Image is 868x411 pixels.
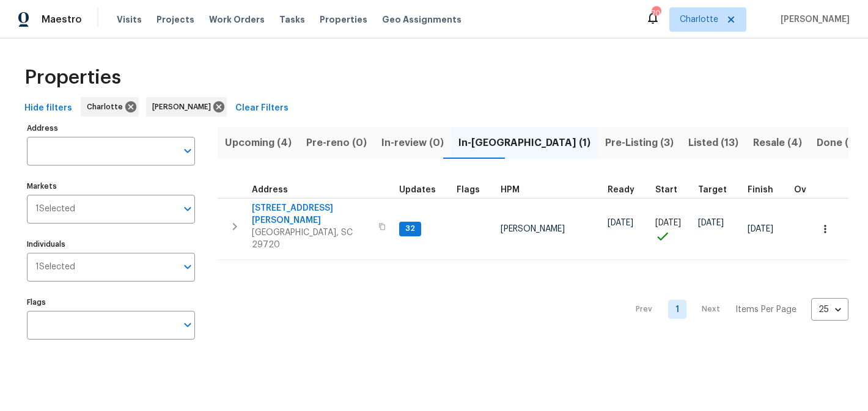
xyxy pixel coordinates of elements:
span: Properties [24,71,121,84]
span: [DATE] [698,219,724,227]
label: Markets [27,183,195,190]
nav: Pagination Navigation [624,267,848,351]
a: Goto page 1 [668,300,686,319]
span: HPM [501,186,520,194]
p: Items Per Page [735,304,796,316]
span: Visits [117,13,142,26]
button: Open [179,200,196,217]
span: Listed (13) [688,134,738,151]
div: 25 [811,294,848,326]
div: Earliest renovation start date (first business day after COE or Checkout) [608,186,645,194]
span: Tasks [279,15,305,24]
span: Finish [748,186,773,194]
span: Properties [320,13,367,26]
span: Updates [399,186,436,194]
label: Flags [27,299,195,306]
div: Target renovation project end date [698,186,738,194]
div: [PERSON_NAME] [146,97,227,117]
div: Actual renovation start date [655,186,688,194]
span: Ready [608,186,634,194]
span: Start [655,186,677,194]
span: Resale (4) [753,134,802,151]
button: Clear Filters [230,97,293,120]
span: Target [698,186,727,194]
label: Address [27,125,195,132]
span: Address [252,186,288,194]
span: [DATE] [608,219,633,227]
span: [DATE] [655,219,681,227]
span: Upcoming (4) [225,134,292,151]
div: Projected renovation finish date [748,186,784,194]
span: [DATE] [748,225,773,233]
span: Maestro [42,13,82,26]
span: Overall [794,186,826,194]
span: Flags [457,186,480,194]
span: Pre-Listing (3) [605,134,674,151]
td: Project started on time [650,198,693,260]
span: In-review (0) [381,134,444,151]
span: Projects [156,13,194,26]
span: Work Orders [209,13,265,26]
span: [STREET_ADDRESS][PERSON_NAME] [252,202,371,227]
div: Charlotte [81,97,139,117]
span: 32 [400,224,420,234]
span: 1 Selected [35,204,75,214]
span: Pre-reno (0) [306,134,367,151]
span: [PERSON_NAME] [501,225,565,233]
div: 70 [652,7,660,20]
span: Charlotte [87,101,128,113]
label: Individuals [27,241,195,248]
button: Hide filters [20,97,77,120]
span: [PERSON_NAME] [776,13,850,26]
span: 1 Selected [35,262,75,272]
button: Open [179,258,196,275]
span: Geo Assignments [382,13,462,26]
span: [GEOGRAPHIC_DATA], SC 29720 [252,227,371,251]
span: Clear Filters [235,101,289,116]
div: Days past target finish date [794,186,837,194]
span: Hide filters [24,101,72,116]
button: Open [179,142,196,159]
button: Open [179,316,196,333]
span: [PERSON_NAME] [152,101,216,113]
span: In-[GEOGRAPHIC_DATA] (1) [458,134,590,151]
span: Charlotte [680,13,718,26]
